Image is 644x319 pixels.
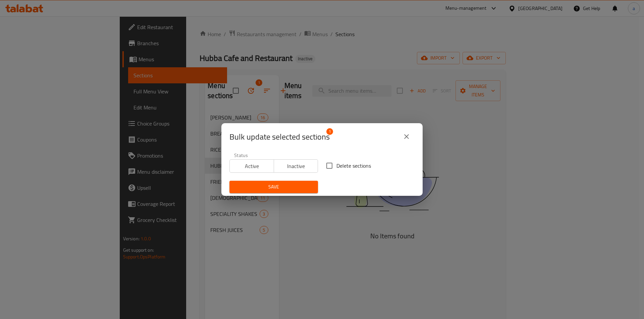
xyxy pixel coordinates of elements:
[229,132,330,142] span: Selected section count
[229,159,274,173] button: Active
[398,129,415,145] button: close
[229,181,318,193] button: Save
[336,162,371,170] span: Delete sections
[277,161,316,171] span: Inactive
[274,159,318,173] button: Inactive
[326,128,333,135] span: 1
[232,161,271,171] span: Active
[235,183,313,191] span: Save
